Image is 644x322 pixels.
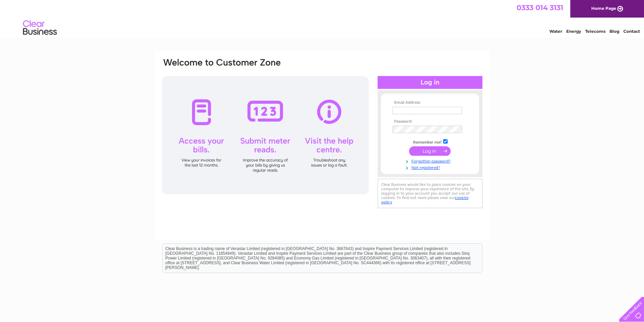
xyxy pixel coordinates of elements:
[623,29,640,34] a: Contact
[392,157,469,164] a: Forgotten password?
[392,164,469,170] a: Not registered?
[549,29,562,34] a: Water
[566,29,581,34] a: Energy
[409,146,451,156] input: Submit
[391,138,469,145] td: Remember me?
[610,29,619,34] a: Blog
[378,179,482,208] div: Clear Business would like to place cookies on your computer to improve your experience of the sit...
[517,3,563,12] a: 0333 014 3131
[163,4,482,33] div: Clear Business is a trading name of Verastar Limited (registered in [GEOGRAPHIC_DATA] No. 3667643...
[381,195,469,204] a: cookies policy
[391,100,469,105] th: Email Address:
[391,119,469,124] th: Password:
[23,18,57,38] img: logo.png
[585,29,605,34] a: Telecoms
